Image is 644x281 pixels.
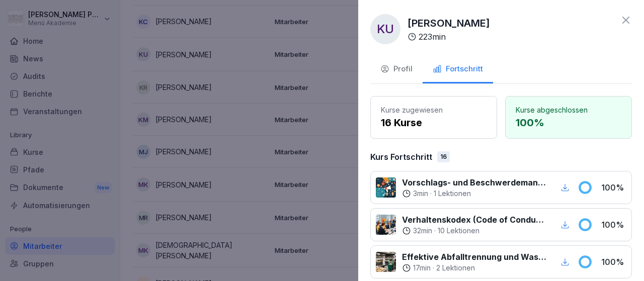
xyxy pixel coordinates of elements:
p: Effektive Abfalltrennung und Wastemanagement im Catering [402,251,546,263]
div: · [402,226,546,236]
div: · [402,189,546,199]
p: 100 % [601,219,626,231]
div: Fortschritt [433,63,483,75]
div: Profil [380,63,413,75]
p: 100 % [601,256,626,268]
p: [PERSON_NAME] [408,16,490,31]
p: Kurse zugewiesen [381,105,487,115]
p: 10 Lektionen [438,226,479,236]
div: KU [370,14,400,44]
p: Verhaltenskodex (Code of Conduct) Menü 2000 [402,214,546,226]
p: 17 min [413,263,431,273]
p: 3 min [413,189,428,199]
div: · [402,263,546,273]
p: 100 % [516,115,621,130]
p: Kurs Fortschritt [370,151,432,163]
p: 16 Kurse [381,115,487,130]
p: 32 min [413,226,432,236]
p: Kurse abgeschlossen [516,105,621,115]
p: 100 % [601,181,626,194]
button: Fortschritt [423,56,493,83]
p: 1 Lektionen [434,189,471,199]
p: Vorschlags- und Beschwerdemanagement bei Menü 2000 [402,176,546,189]
button: Profil [370,56,423,83]
p: 223 min [419,31,446,43]
p: 2 Lektionen [436,263,475,273]
div: 16 [437,151,450,162]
